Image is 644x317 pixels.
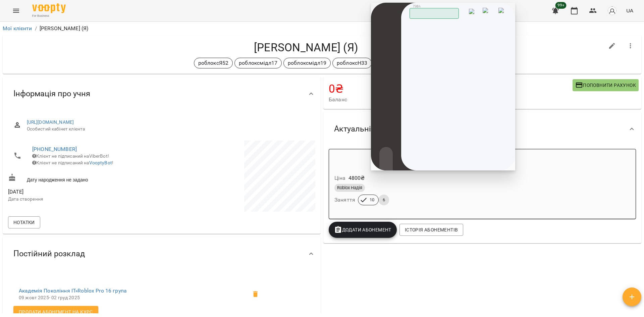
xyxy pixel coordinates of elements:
[573,79,639,91] button: Поповнити рахунок
[329,222,397,238] button: Додати Абонемент
[32,153,109,159] span: Клієнт не підписаний на ViberBot!
[40,24,89,33] p: [PERSON_NAME] (Я)
[366,197,378,203] span: 10
[7,172,162,184] div: Дату народження не задано
[624,4,636,17] button: UA
[283,58,331,68] div: роблоксмідл19
[234,58,282,68] div: роблоксмідл17
[32,160,113,165] span: Клієнт не підписаний на !
[348,174,365,182] p: 4800 ₴
[334,124,428,134] span: Актуальні абонементи ( 1 )
[329,82,573,96] h4: 0 ₴
[626,7,633,14] span: UA
[288,59,326,67] p: роблоксмідл19
[194,58,233,68] div: роблоксЯ52
[198,59,228,67] p: роблоксЯ52
[27,126,310,133] span: Особистий кабінет клієнта
[8,3,24,19] button: Menu
[8,216,40,228] button: Нотатки
[13,249,85,259] span: Постійний розклад
[32,146,77,152] a: [PHONE_NUMBER]
[575,81,636,89] span: Поповнити рахунок
[239,59,277,67] p: роблоксмідл17
[19,287,127,294] a: Академія Покоління ІТ»Roblox Pro 16 група
[35,24,37,33] li: /
[8,188,160,196] span: [DATE]
[334,185,365,191] span: Roblox Надія
[32,14,66,18] span: For Business
[248,286,264,302] span: Видалити клієнта з групи роблокспро16 для курсу Roblox Pro 16 група?
[3,76,321,111] div: Інформація про учня
[329,149,466,165] div: Абонемент 4800
[337,59,367,67] p: роблоксН33
[399,224,463,236] button: Історія абонементів
[32,3,66,13] img: Voopty Logo
[3,25,32,32] a: Мої клієнти
[329,96,573,104] span: Баланс
[607,6,617,15] img: avatar_s.png
[555,2,567,9] span: 99+
[13,218,35,226] span: Нотатки
[19,308,93,316] span: Продати абонемент на Курс
[27,119,74,125] a: [URL][DOMAIN_NAME]
[405,226,458,234] span: Історія абонементів
[3,236,321,271] div: Постійний розклад
[3,24,641,33] nav: breadcrumb
[332,58,372,68] div: роблоксН33
[323,112,641,146] div: Актуальні абонементи(1)
[334,173,346,183] h6: Ціна
[329,149,466,213] button: Абонемент 480013 вер- Ціна4800₴Roblox НадіяЗаняття106
[8,196,160,203] p: Дата створення
[379,197,389,203] span: 6
[8,41,604,54] h4: [PERSON_NAME] (Я)
[13,89,90,99] span: Інформація про учня
[334,195,355,205] h6: Заняття
[89,160,112,165] a: VooptyBot
[19,295,248,301] p: 09 жовт 2025 - 02 груд 2025
[334,226,391,234] span: Додати Абонемент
